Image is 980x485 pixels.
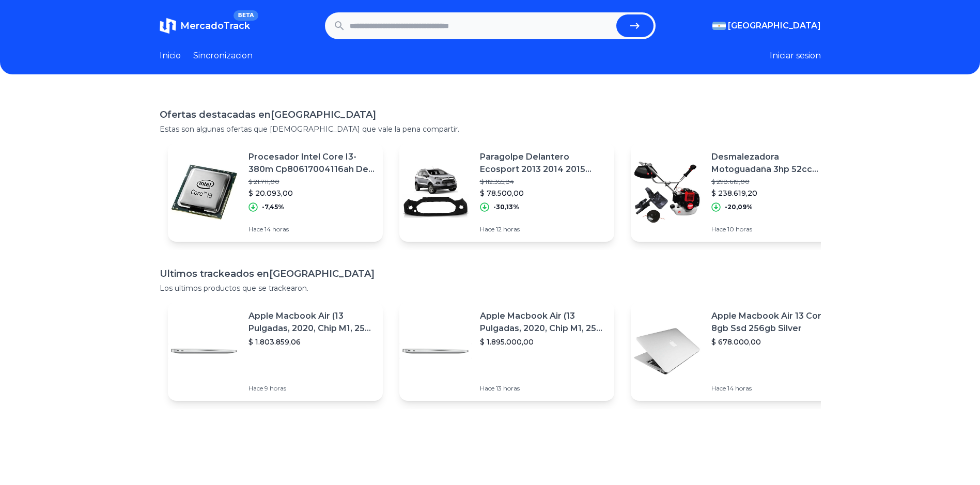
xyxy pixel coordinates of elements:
[712,20,821,32] button: [GEOGRAPHIC_DATA]
[193,50,253,62] a: Sincronizacion
[248,188,375,198] p: $ 20.093,00
[399,143,614,242] a: Featured imageParagolpe Delantero Ecosport 2013 2014 2015 2016$ 112.355,84$ 78.500,00-30,13%Hace ...
[399,156,472,228] img: Featured image
[168,302,383,401] a: Featured imageApple Macbook Air (13 Pulgadas, 2020, Chip M1, 256 Gb De Ssd, 8 Gb De Ram) - Plata$...
[480,188,606,198] p: $ 78.500,00
[711,310,837,335] p: Apple Macbook Air 13 Core I5 8gb Ssd 256gb Silver
[480,337,606,347] p: $ 1.895.000,00
[728,20,821,32] span: [GEOGRAPHIC_DATA]
[712,22,726,30] img: Argentina
[631,315,703,387] img: Featured image
[480,310,606,335] p: Apple Macbook Air (13 Pulgadas, 2020, Chip M1, 256 Gb De Ssd, 8 Gb De Ram) - Plata
[480,178,606,186] p: $ 112.355,84
[234,10,258,21] span: BETA
[160,50,181,62] a: Inicio
[160,267,821,281] h1: Ultimos trackeados en [GEOGRAPHIC_DATA]
[711,337,837,347] p: $ 678.000,00
[631,302,846,401] a: Featured imageApple Macbook Air 13 Core I5 8gb Ssd 256gb Silver$ 678.000,00Hace 14 horas
[180,20,250,32] span: MercadoTrack
[711,178,837,186] p: $ 298.619,00
[168,315,240,387] img: Featured image
[248,384,375,393] p: Hace 9 horas
[248,178,375,186] p: $ 21.711,00
[262,203,284,211] p: -7,45%
[168,143,383,242] a: Featured imageProcesador Intel Core I3-380m Cp80617004116ah De 2 Núcleos Y 2.53ghz De Frecuencia ...
[168,156,240,228] img: Featured image
[480,225,606,233] p: Hace 12 horas
[711,384,837,393] p: Hace 14 horas
[711,151,837,176] p: Desmalezadora Motoguadaña 3hp 52cc Cuchilla Tanza Bordeadora
[248,337,375,347] p: $ 1.803.859,06
[493,203,519,211] p: -30,13%
[711,188,837,198] p: $ 238.619,20
[160,18,176,34] img: MercadoTrack
[631,143,846,242] a: Featured imageDesmalezadora Motoguadaña 3hp 52cc Cuchilla Tanza Bordeadora$ 298.619,00$ 238.619,2...
[725,203,753,211] p: -20,09%
[160,124,821,134] p: Estas son algunas ofertas que [DEMOGRAPHIC_DATA] que vale la pena compartir.
[480,384,606,393] p: Hace 13 horas
[160,107,821,122] h1: Ofertas destacadas en [GEOGRAPHIC_DATA]
[399,302,614,401] a: Featured imageApple Macbook Air (13 Pulgadas, 2020, Chip M1, 256 Gb De Ssd, 8 Gb De Ram) - Plata$...
[160,283,821,293] p: Los ultimos productos que se trackearon.
[248,225,375,233] p: Hace 14 horas
[160,18,250,34] a: MercadoTrackBETA
[248,310,375,335] p: Apple Macbook Air (13 Pulgadas, 2020, Chip M1, 256 Gb De Ssd, 8 Gb De Ram) - Plata
[399,315,472,387] img: Featured image
[248,151,375,176] p: Procesador Intel Core I3-380m Cp80617004116ah De 2 Núcleos Y 2.53ghz De Frecuencia Con Gráfica In...
[631,156,703,228] img: Featured image
[770,50,821,62] button: Iniciar sesion
[711,225,837,233] p: Hace 10 horas
[480,151,606,176] p: Paragolpe Delantero Ecosport 2013 2014 2015 2016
